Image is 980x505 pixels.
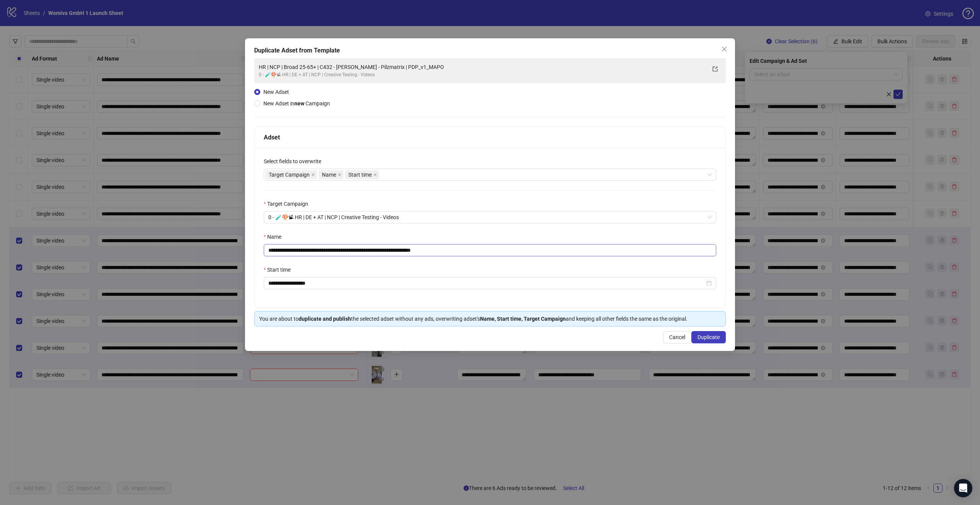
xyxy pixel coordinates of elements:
span: Start time [345,170,379,179]
span: Cancel [669,334,685,340]
div: Open Intercom Messenger [954,479,972,497]
span: 0 - 🧪🍄📽 HR | DE + AT | NCP | Creative Testing - Videos [268,212,712,223]
span: Start time [348,171,372,179]
button: Duplicate [691,331,726,343]
span: Target Campaign [265,170,317,179]
span: export [712,66,718,72]
strong: duplicate and publish [299,316,351,322]
div: HR | NCP | Broad 25-65+ | C432 - [PERSON_NAME] - Pilzmatrix | PDP_v1_MAPO [259,63,706,71]
div: 0 - 🧪🍄📽 HR | DE + AT | NCP | Creative Testing - Videos [259,71,706,79]
input: Name [264,244,716,256]
span: Duplicate [697,334,720,340]
span: close [338,173,341,177]
span: New Adset in Campaign [263,100,330,107]
label: Start time [264,266,296,274]
strong: Name, Start time, Target Campaign [480,316,566,322]
input: Start time [268,279,705,287]
strong: new [294,100,304,107]
button: Close [718,43,730,55]
span: Name [318,170,343,179]
div: Adset [264,133,716,142]
button: Cancel [663,331,691,343]
label: Name [264,233,286,241]
div: Duplicate Adset from Template [254,46,726,55]
span: Target Campaign [269,171,310,179]
label: Select fields to overwrite [264,157,326,166]
span: close [311,173,315,177]
div: You are about to the selected adset without any ads, overwriting adset's and keeping all other fi... [259,315,721,323]
span: close [721,46,727,52]
span: close [373,173,377,177]
span: New Adset [263,89,289,95]
span: Name [322,171,336,179]
label: Target Campaign [264,200,313,208]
